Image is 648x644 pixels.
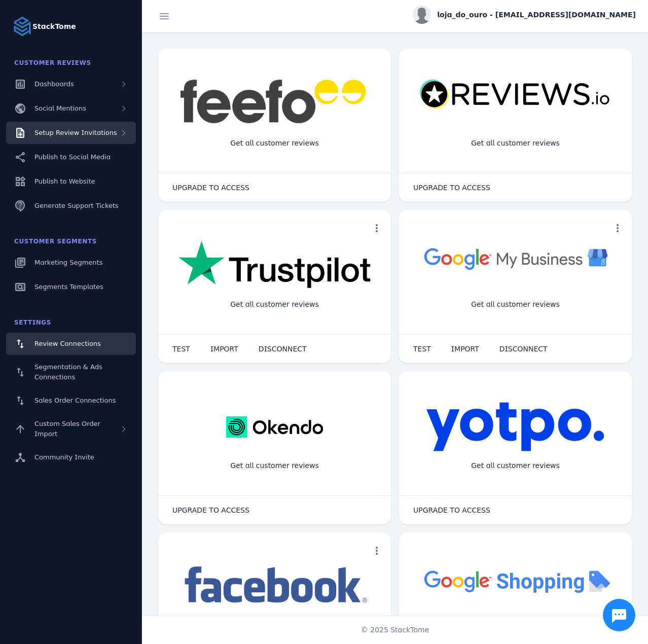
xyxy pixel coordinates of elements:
[259,345,307,352] span: DISCONNECT
[34,153,111,161] span: Publish to Social Media
[6,170,136,193] a: Publish to Website
[403,500,500,520] button: UPGRADE TO ACCESS
[34,259,102,266] span: Marketing Segments
[419,563,611,599] img: googleshopping.png
[6,446,136,469] a: Community Invite
[34,363,102,381] span: Segmentation & Ads Connections
[34,129,117,136] span: Setup Review Invitations
[6,389,136,412] a: Sales Order Connections
[34,397,116,404] span: Sales Order Connections
[6,146,136,168] a: Publish to Social Media
[34,340,101,347] span: Review Connections
[6,333,136,355] a: Review Connections
[14,59,91,66] span: Customer Reviews
[210,345,238,352] span: IMPORT
[419,79,611,110] img: reviewsio.svg
[403,177,500,198] button: UPGRADE TO ACCESS
[34,420,100,438] span: Custom Sales Order Import
[463,130,568,157] div: Get all customer reviews
[172,184,249,191] span: UPGRADE TO ACCESS
[413,6,636,24] button: loja_do_ouro - [EMAIL_ADDRESS][DOMAIN_NAME]
[178,79,371,124] img: feefo.png
[6,252,136,274] a: Marketing Segments
[455,614,575,640] div: Import Products from Google
[200,339,248,359] button: IMPORT
[222,452,327,479] div: Get all customer reviews
[14,238,97,245] span: Customer Segments
[34,177,95,185] span: Publish to Website
[34,453,94,461] span: Community Invite
[34,80,74,88] span: Dashboards
[34,283,103,291] span: Segments Templates
[12,16,32,37] img: Logo image
[499,345,548,352] span: DISCONNECT
[34,202,119,209] span: Generate Support Tickets
[222,291,327,318] div: Get all customer reviews
[172,507,249,514] span: UPGRADE TO ACCESS
[361,625,429,635] span: © 2025 StackTome
[413,184,490,191] span: UPGRADE TO ACCESS
[489,339,558,359] button: DISCONNECT
[451,345,479,352] span: IMPORT
[367,218,387,238] button: more
[419,240,611,276] img: googlebusiness.png
[413,507,490,514] span: UPGRADE TO ACCESS
[226,402,323,452] img: okendo.webp
[437,10,636,20] span: loja_do_ouro - [EMAIL_ADDRESS][DOMAIN_NAME]
[222,130,327,157] div: Get all customer reviews
[6,276,136,298] a: Segments Templates
[32,21,76,32] strong: StackTome
[441,339,489,359] button: IMPORT
[162,500,260,520] button: UPGRADE TO ACCESS
[14,319,51,326] span: Settings
[426,402,605,452] img: yotpo.png
[6,195,136,217] a: Generate Support Tickets
[463,291,568,318] div: Get all customer reviews
[34,104,86,112] span: Social Mentions
[403,339,441,359] button: TEST
[248,339,317,359] button: DISCONNECT
[172,345,190,352] span: TEST
[6,357,136,387] a: Segmentation & Ads Connections
[607,218,628,238] button: more
[413,6,431,24] img: profile.jpg
[413,345,431,352] span: TEST
[162,177,260,198] button: UPGRADE TO ACCESS
[367,541,387,561] button: more
[162,339,200,359] button: TEST
[178,563,371,608] img: facebook.png
[178,240,371,290] img: trustpilot.png
[463,452,568,479] div: Get all customer reviews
